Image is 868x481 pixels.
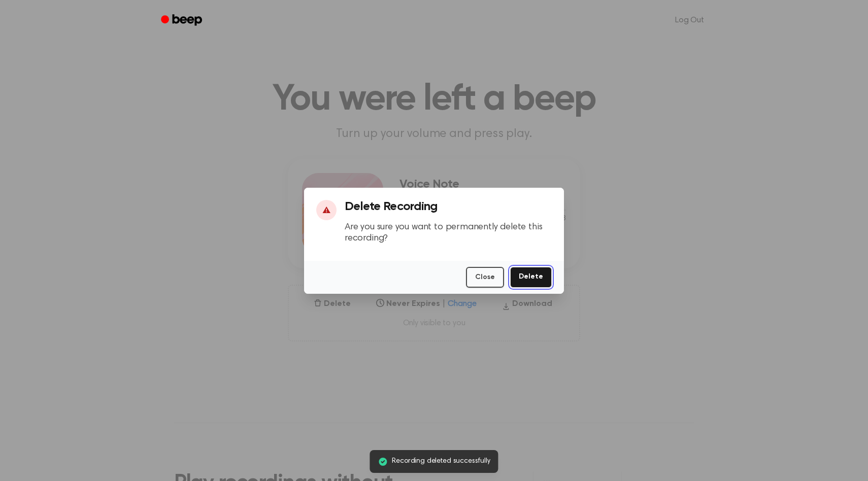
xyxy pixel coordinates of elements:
a: Beep [154,11,211,30]
button: Close [466,267,504,288]
span: Recording deleted successfully [392,456,490,467]
a: Log Out [665,8,714,32]
p: Are you sure you want to permanently delete this recording? [345,222,552,245]
button: Delete [510,267,552,288]
div: ⚠ [316,200,337,220]
h3: Delete Recording [345,200,552,214]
